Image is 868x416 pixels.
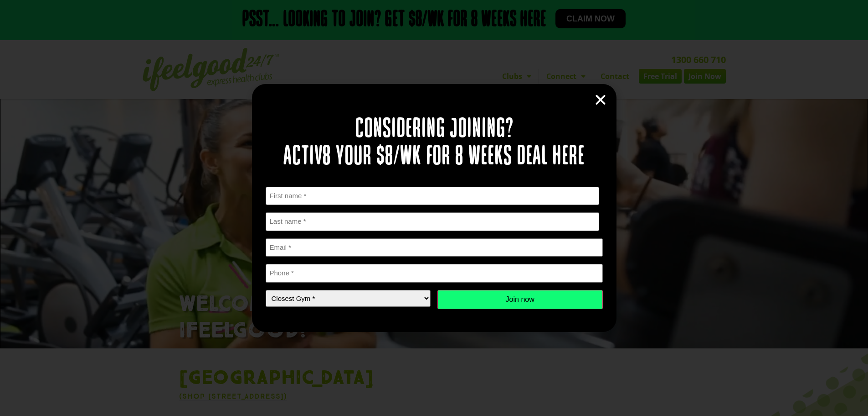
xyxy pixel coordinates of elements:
[266,212,600,231] input: Last name *
[266,238,603,257] input: Email *
[266,187,600,205] input: First name *
[266,116,603,171] h2: Considering joining? Activ8 your $8/wk for 8 weeks deal here
[594,93,607,107] a: Close
[437,290,603,309] input: Join now
[266,264,603,283] input: Phone *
